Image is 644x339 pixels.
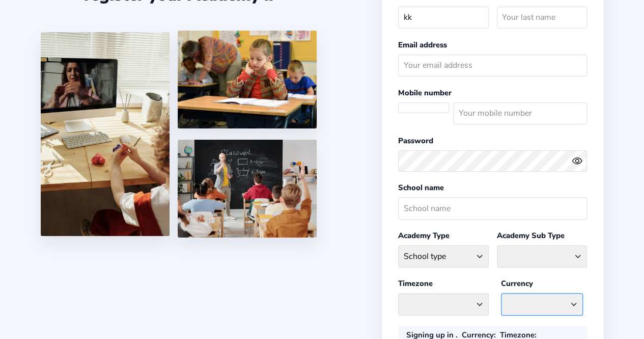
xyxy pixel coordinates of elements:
label: School name [398,182,444,193]
label: Timezone [398,278,433,289]
ion-icon: eye outline [572,155,582,166]
input: Your first name [398,7,488,29]
label: Currency [501,278,533,289]
label: Email address [398,40,447,50]
button: eye outlineeye off outline [572,155,587,166]
label: Academy Type [398,230,450,241]
img: 4.png [178,31,317,128]
input: Your mobile number [453,102,587,124]
label: Password [398,136,433,146]
img: 1.jpg [41,32,170,236]
input: Your last name [497,7,587,29]
input: Your email address [398,55,587,76]
label: Academy Sub Type [497,230,565,241]
img: 5.png [178,140,317,238]
label: Mobile number [398,88,452,98]
input: School name [398,197,587,219]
